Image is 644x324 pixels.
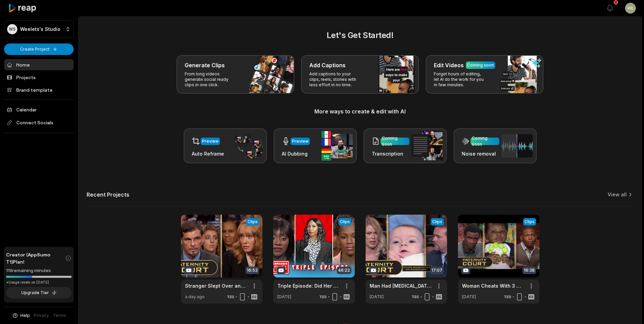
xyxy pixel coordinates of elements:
span: Creator (AppSumo T1) Plan! [6,251,65,265]
button: Help [12,312,30,319]
div: Preview [202,138,219,144]
a: Stranger Slept Over and Slept With Man's Girlfriend (Full Episode) | Paternity Court [185,282,247,289]
button: Create Project [4,43,74,55]
a: Woman Cheats With 3 Co-Workers (Full Episode) | Paternity Court [462,282,525,289]
h3: Edit Videos [434,61,464,69]
img: auto_reframe.png [232,133,263,159]
div: Preview [292,138,309,144]
p: From long videos generate social ready clips in one click. [185,71,237,88]
div: *Usage resets on [DATE] [6,280,72,285]
h3: Generate Clips [185,61,225,69]
span: Connect Socials [4,116,74,129]
a: Privacy [34,312,49,319]
img: transcription.png [411,131,443,160]
div: Coming soon [472,135,498,147]
h3: Auto Reframe [192,150,224,157]
img: noise_removal.png [501,134,533,158]
div: WS [7,24,17,34]
p: Add captions to your clips, reels, stories with less effort in no time. [309,71,362,88]
h2: Let's Get Started! [87,29,633,41]
h3: AI Dubbing [282,150,310,157]
a: Calendar [4,104,74,115]
h3: Add Captions [309,61,346,69]
a: Brand template [4,84,74,95]
div: Coming soon [467,62,494,68]
h2: Recent Projects [87,191,129,198]
div: 119 remaining minutes [6,267,72,274]
p: Weelets's Studio [20,26,60,32]
img: ai_dubbing.png [321,131,353,161]
span: Help [20,312,30,319]
a: Terms [53,312,66,319]
a: Man Had [MEDICAL_DATA] [DATE] (Full Episode) | Paternity Court [370,282,432,289]
button: Upgrade Tier [6,287,72,299]
a: Triple Episode: Did Her Late Brother Leave Behind a Baby? | Paternity Court [277,282,340,289]
a: Projects [4,72,74,83]
div: Coming soon [382,135,408,147]
a: Home [4,59,74,70]
h3: More ways to create & edit with AI [87,107,633,115]
p: Forget hours of editing, let AI do the work for you in few minutes. [434,71,486,88]
h3: Transcription [372,150,409,157]
h3: Noise removal [462,150,499,157]
a: View all [608,191,627,198]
